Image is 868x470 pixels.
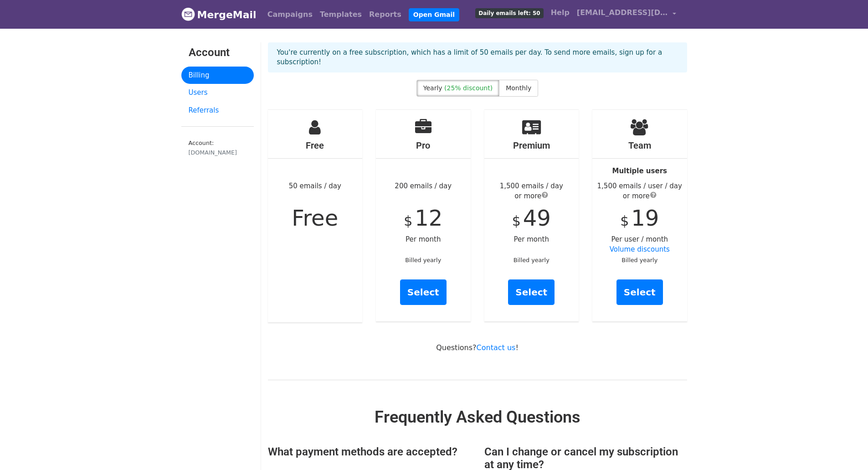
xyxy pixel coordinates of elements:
a: Users [181,84,254,102]
span: $ [620,213,629,229]
a: Daily emails left: 50 [472,4,547,22]
div: 200 emails / day Per month [376,110,471,321]
h4: Premium [484,140,579,151]
div: Per month [484,110,579,321]
span: (25% discount) [444,84,493,92]
span: 12 [415,205,442,231]
a: MergeMail [181,5,257,24]
div: 1,500 emails / user / day or more [592,181,687,201]
span: 19 [631,205,659,231]
span: Monthly [506,84,531,92]
p: Questions? ! [268,343,687,352]
h3: Account [189,46,247,59]
h3: What payment methods are accepted? [268,445,471,459]
span: Yearly [423,84,442,92]
h2: Frequently Asked Questions [268,408,687,427]
small: Billed yearly [514,257,550,263]
img: MergeMail logo [181,7,195,21]
span: Free [292,205,338,231]
a: [EMAIL_ADDRESS][DOMAIN_NAME] [573,4,680,25]
a: Select [400,279,447,305]
span: Daily emails left: 50 [475,8,543,18]
span: [EMAIL_ADDRESS][DOMAIN_NAME] [577,7,668,18]
span: $ [404,213,412,229]
strong: Multiple users [612,167,667,175]
a: Campaigns [264,5,316,24]
div: Per user / month [592,110,687,321]
h4: Free [268,140,363,151]
a: Templates [316,5,365,24]
span: $ [512,213,521,229]
a: Open Gmail [409,8,459,21]
a: Help [547,4,573,22]
h4: Pro [376,140,471,151]
div: 1,500 emails / day or more [484,181,579,201]
a: Contact us [477,343,516,352]
div: 50 emails / day [268,110,363,322]
span: 49 [523,205,551,231]
small: Billed yearly [405,257,441,263]
small: Billed yearly [621,257,657,263]
a: Volume discounts [610,245,670,253]
a: Referrals [181,102,254,119]
a: Select [508,279,555,305]
small: Account: [189,139,247,157]
p: You're currently on a free subscription, which has a limit of 50 emails per day. To send more ema... [277,48,678,67]
div: [DOMAIN_NAME] [189,148,247,157]
a: Billing [181,67,254,84]
a: Select [616,279,663,305]
h4: Team [592,140,687,151]
a: Reports [365,5,405,24]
